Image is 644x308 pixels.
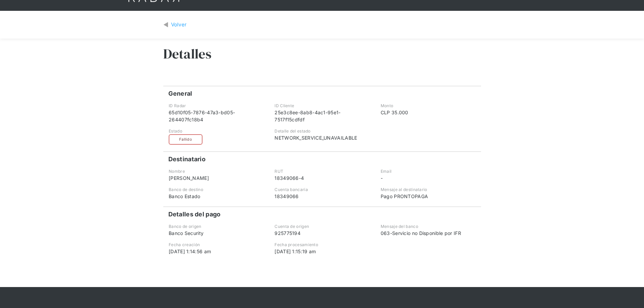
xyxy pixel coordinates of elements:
[275,103,369,109] div: ID Cliente
[275,168,369,174] div: RUT
[169,187,263,193] div: Banco de destino
[275,134,369,141] div: NETWORK_SERVICE_UNAVAILABLE
[275,128,369,134] div: Detalle del estado
[381,230,475,237] div: 063-Servicio no Disponible por IFR
[381,109,475,116] div: CLP 35.000
[169,168,263,174] div: Nombre
[168,210,221,218] h4: Detalles del pago
[275,174,369,182] div: 18349066-4
[275,109,369,123] div: 25e3c8ee-8ab8-4ac1-95e1-7517f15cdfdf
[381,174,475,182] div: -
[381,103,475,109] div: Monto
[381,193,475,200] div: Pago PRONTOPAGA
[169,128,263,134] div: Estado
[275,230,369,237] div: 925775194
[163,21,187,29] a: Volver
[169,230,263,237] div: Banco Security
[275,193,369,200] div: 18349066
[381,187,475,193] div: Mensaje al destinatario
[163,45,211,62] h3: Detalles
[275,187,369,193] div: Cuenta bancaria
[169,174,263,182] div: [PERSON_NAME]
[168,90,192,98] h4: General
[171,21,187,29] div: Volver
[169,223,263,230] div: Banco de origen
[381,168,475,174] div: Email
[169,193,263,200] div: Banco Estado
[169,109,263,123] div: 65d10f05-7876-47a3-bd05-264407fc18b4
[275,242,369,248] div: Fecha procesamiento
[169,134,202,145] div: Fallido
[168,155,206,163] h4: Destinatario
[169,242,263,248] div: Fecha creación
[169,248,263,255] div: [DATE] 1:14:56 am
[275,223,369,230] div: Cuenta de origen
[169,103,263,109] div: ID Radar
[381,223,475,230] div: Mensaje del banco
[275,248,369,255] div: [DATE] 1:15:19 am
